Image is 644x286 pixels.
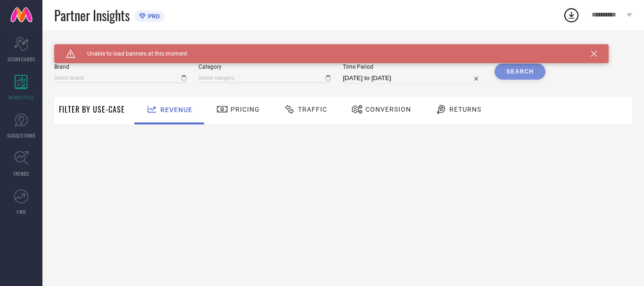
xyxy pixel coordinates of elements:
span: WORKSPACE [8,94,34,101]
span: SUGGESTIONS [7,132,36,139]
span: Brand [54,64,187,70]
div: Open download list [563,7,580,24]
span: Time Period [343,64,483,70]
input: Select brand [54,73,187,83]
span: Traffic [298,106,327,113]
span: TRENDS [13,170,29,177]
span: Partner Insights [54,6,130,25]
span: Revenue [160,106,192,114]
span: Pricing [231,106,260,113]
input: Select category [198,73,331,83]
span: Returns [449,106,481,113]
span: FWD [17,208,26,215]
span: Unable to load banners at this moment [75,50,187,57]
span: SYSTEM WORKSPACE [54,44,120,52]
span: Category [198,64,331,70]
input: Select time period [343,73,483,84]
span: Filter By Use-Case [59,104,125,115]
span: PRO [146,13,160,20]
span: SCORECARDS [8,56,35,63]
span: Conversion [365,106,411,113]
